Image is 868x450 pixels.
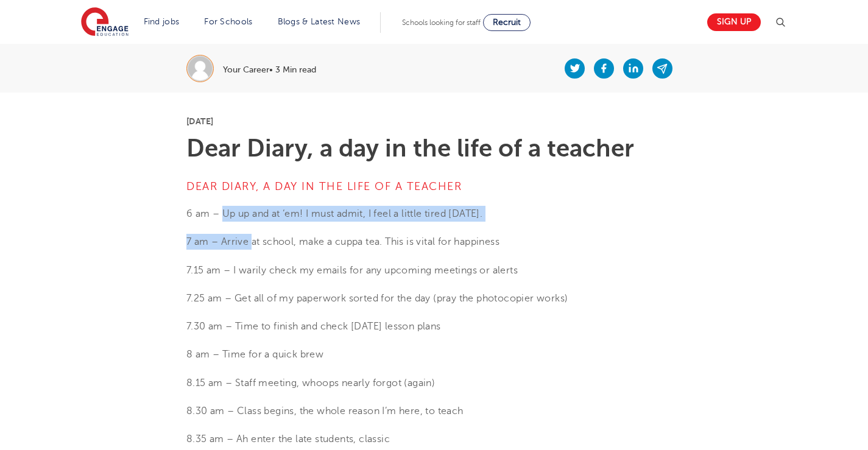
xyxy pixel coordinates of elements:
h4: Dear Diary, a day in the life of a teacher [186,179,682,194]
a: Sign up [707,13,761,31]
h1: Dear Diary, a day in the life of a teacher [186,136,682,161]
a: Find jobs [144,17,180,26]
p: Your Career• 3 Min read [223,66,316,74]
p: 6 am – Up up and at ‘em! I must admit, I feel a little tired [DATE]. [186,206,682,222]
p: 8.30 am – Class begins, the whole reason I’m here, to teach [186,403,682,419]
a: Recruit [483,14,531,31]
p: 8.15 am – Staff meeting, whoops nearly forgot (again) [186,375,682,391]
p: 7.15 am – I warily check my emails for any upcoming meetings or alerts [186,262,682,278]
p: [DATE] [186,117,682,125]
img: Engage Education [81,7,129,38]
p: 7 am – Arrive at school, make a cuppa tea. This is vital for happiness [186,234,682,250]
span: Schools looking for staff [402,18,481,27]
p: 7.30 am – Time to finish and check [DATE] lesson plans [186,318,682,334]
p: 7.25 am – Get all of my paperwork sorted for the day (pray the photocopier works) [186,290,682,306]
span: Recruit [493,18,521,27]
p: 8.35 am – Ah enter the late students, classic [186,431,682,447]
p: 8 am – Time for a quick brew [186,346,682,362]
a: Blogs & Latest News [278,17,361,26]
a: For Schools [204,17,252,26]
